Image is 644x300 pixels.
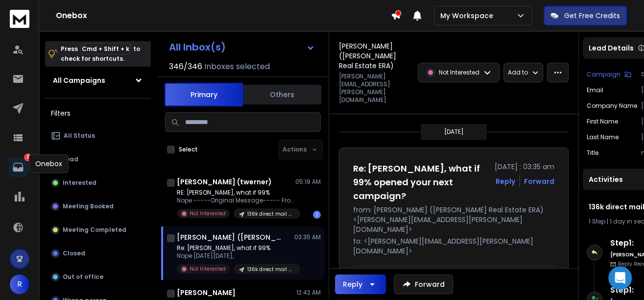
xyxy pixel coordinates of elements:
[247,210,294,218] p: 136k direct mail #2
[45,71,151,90] button: All Campaigns
[53,75,105,85] h1: All Campaigns
[177,197,294,204] p: Nope -----Original Message----- From: [PERSON_NAME]
[587,71,631,78] button: Campaign
[544,6,627,25] button: Get Free Credits
[243,84,321,105] button: Others
[335,275,386,294] button: Reply
[63,155,78,163] p: Lead
[587,118,618,125] p: First Name
[165,83,243,106] button: Primary
[45,267,151,287] button: Out of office
[177,177,272,187] h1: [PERSON_NAME] (twerner)
[63,202,114,210] p: Meeting Booked
[10,10,29,28] img: logo
[508,69,528,76] p: Add to
[353,162,489,203] h1: Re: [PERSON_NAME], what if 99% opened your next campaign?
[177,232,285,242] h1: [PERSON_NAME] ([PERSON_NAME] Real Estate ERA)
[61,44,140,64] p: Press to check for shortcuts.
[353,236,554,256] p: to: <[PERSON_NAME][EMAIL_ADDRESS][PERSON_NAME][DOMAIN_NAME]>
[161,37,323,57] button: All Inbox(s)
[496,176,515,186] button: Reply
[45,220,151,240] button: Meeting Completed
[204,61,270,73] h3: Inboxes selected
[177,288,236,298] h1: [PERSON_NAME]
[587,86,603,94] p: Email
[190,210,226,217] p: Not Interested
[63,226,126,234] p: Meeting Completed
[295,178,321,186] p: 05:19 AM
[29,154,69,173] div: Onebox
[45,244,151,263] button: Closed
[177,252,294,260] p: Nope [DATE][DATE],
[587,133,619,141] p: Last Name
[10,275,29,294] button: R
[169,61,202,73] span: 346 / 346
[80,43,131,54] span: Cmd + Shift + k
[177,244,294,252] p: Re: [PERSON_NAME], what if 99%
[177,189,294,197] p: RE: [PERSON_NAME], what if 99%
[313,211,321,219] div: 1
[495,162,554,172] p: [DATE] : 03:35 am
[524,176,554,186] div: Forward
[587,71,620,78] p: Campaign
[45,106,151,120] h3: Filters
[45,150,151,169] button: Lead
[45,173,151,193] button: Interested
[63,179,96,187] p: Interested
[45,126,151,146] button: All Status
[294,233,321,241] p: 03:35 AM
[24,153,32,161] p: 2
[8,157,28,177] a: 2
[247,266,294,273] p: 136k direct mail #2
[608,266,632,290] div: Open Intercom Messenger
[63,250,85,257] p: Closed
[444,128,464,136] p: [DATE]
[179,146,198,153] label: Select
[440,11,497,21] p: My Workspace
[589,217,605,225] span: 1 Step
[339,41,412,71] h1: [PERSON_NAME] ([PERSON_NAME] Real Estate ERA)
[343,279,362,289] div: Reply
[339,73,412,104] p: [PERSON_NAME][EMAIL_ADDRESS][PERSON_NAME][DOMAIN_NAME]
[45,197,151,216] button: Meeting Booked
[353,205,554,234] p: from: [PERSON_NAME] ([PERSON_NAME] Real Estate ERA) <[PERSON_NAME][EMAIL_ADDRESS][PERSON_NAME][DO...
[394,275,453,294] button: Forward
[190,265,226,273] p: Not Interested
[56,10,391,22] h1: Onebox
[587,149,598,157] p: title
[63,273,103,281] p: Out of office
[439,69,479,76] p: Not Interested
[564,11,620,21] p: Get Free Credits
[587,102,637,110] p: Company Name
[169,42,226,52] h1: All Inbox(s)
[296,289,321,297] p: 12:42 AM
[64,132,95,140] p: All Status
[589,43,634,53] p: Lead Details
